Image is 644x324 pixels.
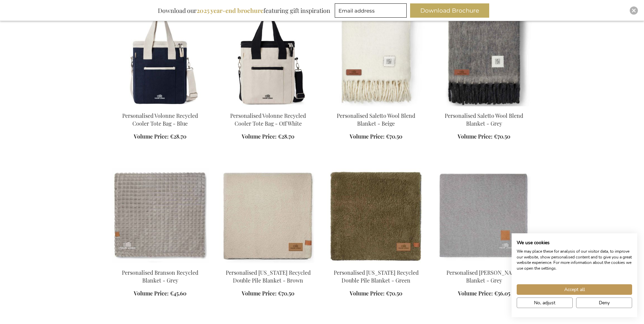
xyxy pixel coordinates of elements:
[458,133,493,140] span: Volume Price:
[242,290,277,297] span: Volume Price:
[350,290,402,298] a: Volume Price: €70.50
[436,104,533,110] a: Personalised Saletto Wool Blend Blanket - Grey
[436,168,533,263] img: Personalised Moulton Blanket - Grey
[350,133,402,141] a: Volume Price: €70.50
[335,3,409,20] form: marketing offers and promotions
[230,112,306,127] a: Personalised Volonne Recycled Cooler Tote Bag - Off White
[328,260,425,267] a: Personalised Maine Recycled Double Pile Blanket - Green
[458,133,510,141] a: Volume Price: €70.50
[337,112,415,127] a: Personalised Saletto Wool Blend Blanket - Beige
[350,290,385,297] span: Volume Price:
[458,290,510,298] a: Volume Price: €56.05
[564,286,585,293] span: Accept all
[278,133,294,140] span: €28.70
[534,299,555,306] span: No, adjust
[446,269,521,284] a: Personalised [PERSON_NAME] Blanket - Grey
[242,133,294,141] a: Volume Price: €28.70
[632,8,636,13] img: Close
[134,133,169,140] span: Volume Price:
[242,133,277,140] span: Volume Price:
[328,168,425,263] img: Personalised Maine Recycled Double Pile Blanket - Green
[197,6,263,15] b: 2025 year-end brochure
[410,3,489,18] button: Download Brochure
[334,269,419,284] a: Personalised [US_STATE] Recycled Double Pile Blanket - Green
[220,11,317,106] img: Personalised Volonne Recycled Cooler Tote Bag - Off White
[630,6,638,15] div: Close
[220,168,317,263] img: Personalised Maine Recycled Double Pile Blanket - Brown
[226,269,311,284] a: Personalised [US_STATE] Recycled Double Pile Blanket - Brown
[436,11,533,106] img: Personalised Saletto Wool Blend Blanket - Grey
[517,240,632,246] h2: We use cookies
[517,249,632,271] p: We may place these for analysis of our visitor data, to improve our website, show personalised co...
[576,298,632,308] button: Deny all cookies
[517,284,632,295] button: Accept all cookies
[350,133,385,140] span: Volume Price:
[170,133,186,140] span: €28.70
[170,290,186,297] span: €45.60
[335,3,407,18] input: Email address
[112,11,209,106] img: Personalised Volonne Recycled Cooler Tote Bag - Blue
[494,290,510,297] span: €56.05
[134,133,186,141] a: Volume Price: €28.70
[517,298,573,308] button: Adjust cookie preferences
[386,290,402,297] span: €70.50
[122,112,198,127] a: Personalised Volonne Recycled Cooler Tote Bag - Blue
[134,290,186,298] a: Volume Price: €45.60
[122,269,198,284] a: Personalised Branson Recycled Blanket - Grey
[278,290,294,297] span: €70.50
[494,133,510,140] span: €70.50
[436,260,533,267] a: Personalised Moulton Blanket - Grey
[386,133,402,140] span: €70.50
[134,290,169,297] span: Volume Price:
[328,104,425,110] a: Personalised Saletto Wool Blend Blanket - Beige
[220,104,317,110] a: Personalised Volonne Recycled Cooler Tote Bag - Off White
[112,104,209,110] a: Personalised Volonne Recycled Cooler Tote Bag - Blue
[328,11,425,106] img: Personalised Saletto Wool Blend Blanket - Beige
[112,260,209,267] a: Personalised Branson Recycled Blanket - Grey
[112,168,209,263] img: Personalised Branson Recycled Blanket - Grey
[458,290,493,297] span: Volume Price:
[155,3,333,18] div: Download our featuring gift inspiration
[242,290,294,298] a: Volume Price: €70.50
[599,299,610,306] span: Deny
[445,112,523,127] a: Personalised Saletto Wool Blend Blanket - Grey
[220,260,317,267] a: Personalised Maine Recycled Double Pile Blanket - Brown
